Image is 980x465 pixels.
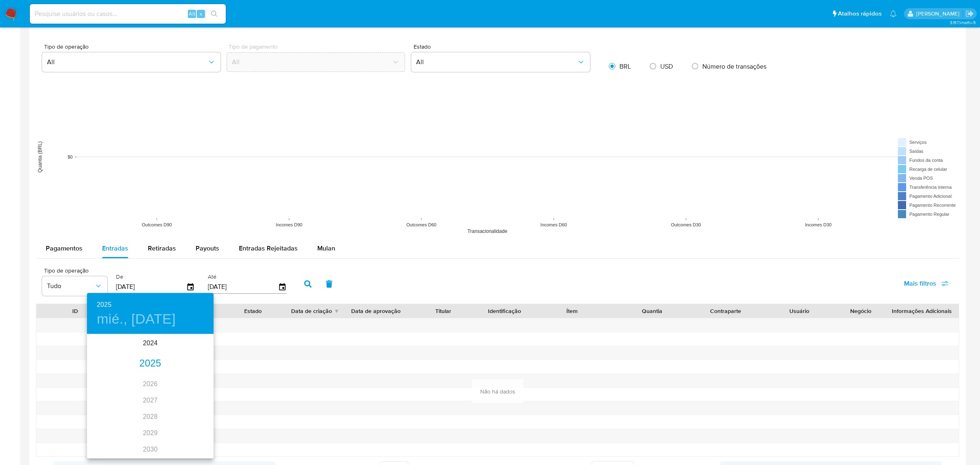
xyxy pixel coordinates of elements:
button: mié., [DATE] [97,311,176,328]
div: 2024 [87,335,214,351]
div: 2025 [87,355,214,372]
button: 2025 [97,299,111,311]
